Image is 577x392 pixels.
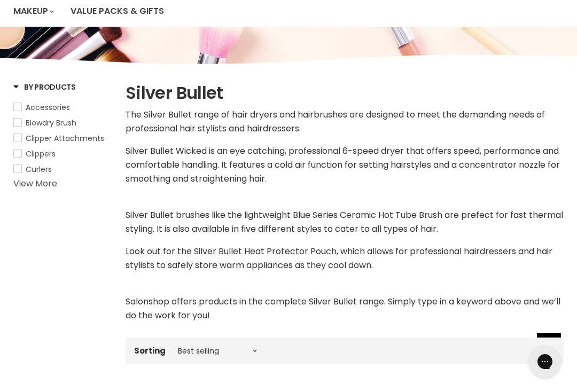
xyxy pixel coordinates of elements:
[134,346,166,355] label: Sorting
[126,82,564,104] h1: Silver Bullet
[126,208,564,236] p: Silver Bullet brushes like the lightweight Blue Series Ceramic Hot Tube Brush are prefect for fas...
[126,108,564,323] div: Silver Bullet Wicked is an eye catching, professional 6-speed dryer that offers speed, performanc...
[524,342,566,381] iframe: Gorgias live chat messenger
[126,295,564,323] p: Salonshop offers products in the complete Silver Bullet range. Simply type in a keyword above and...
[26,117,76,128] span: Blowdry Brush
[26,102,70,113] span: Accessories
[26,133,104,144] span: Clipper Attachments
[13,177,57,190] a: View More
[13,82,76,92] h3: By Products
[26,148,56,159] span: Clippers
[13,132,112,144] a: Clipper Attachments
[13,117,112,129] a: Blowdry Brush
[126,108,564,136] p: The Silver Bullet range of hair dryers and hairbrushes are designed to meet the demanding needs o...
[26,164,52,175] span: Curlers
[13,101,112,113] a: Accessories
[13,163,112,175] a: Curlers
[13,148,112,160] a: Clippers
